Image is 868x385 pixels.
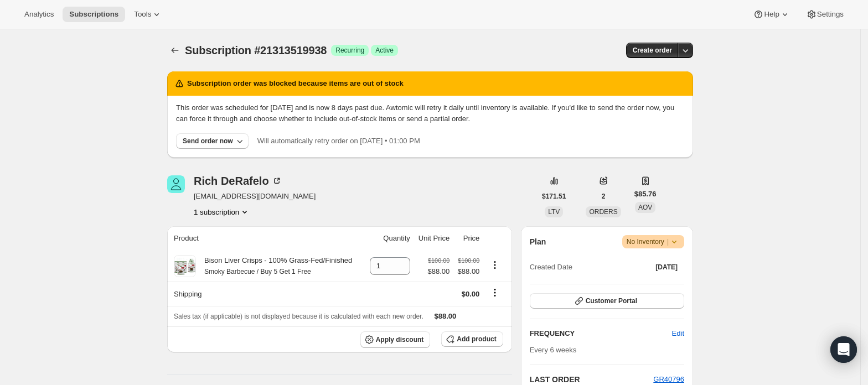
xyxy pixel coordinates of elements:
[626,43,679,58] button: Create order
[530,374,654,385] h2: LAST ORDER
[174,313,423,320] span: Sales tax (if applicable) is not displayed because it is calculated with each new order.
[185,44,327,56] span: Subscription #21313519938
[457,335,496,344] span: Add product
[530,236,546,247] h2: Plan
[665,325,691,342] button: Edit
[586,296,637,305] span: Customer Portal
[746,7,797,22] button: Help
[530,346,577,354] span: Every 6 weeks
[633,46,672,55] span: Create order
[542,192,566,201] span: $171.51
[376,335,424,344] span: Apply discount
[462,290,480,298] span: $0.00
[672,328,684,339] span: Edit
[830,336,857,363] div: Open Intercom Messenger
[364,226,414,251] th: Quantity
[18,7,60,22] button: Analytics
[595,189,612,204] button: 2
[335,46,364,55] span: Recurring
[653,375,684,383] a: GR40796
[634,189,657,200] span: $85.76
[428,257,449,264] small: $100.00
[174,255,196,277] img: product img
[375,46,394,55] span: Active
[167,175,185,193] span: Rich DeRafelo
[63,7,125,22] button: Subscriptions
[176,133,249,149] button: Send order now
[134,10,151,19] span: Tools
[167,226,364,251] th: Product
[655,263,678,272] span: [DATE]
[204,268,311,275] small: Smoky Barbecue / Buy 5 Get 1 Free
[167,43,183,58] button: Subscriptions
[257,136,420,147] p: Will automatically retry order on [DATE] • 01:00 PM
[360,331,431,348] button: Apply discount
[486,287,504,299] button: Shipping actions
[817,10,844,19] span: Settings
[453,226,483,251] th: Price
[638,204,652,211] span: AOV
[530,262,572,273] span: Created Date
[458,257,479,264] small: $100.00
[627,236,680,247] span: No Inventory
[530,293,684,309] button: Customer Portal
[414,226,453,251] th: Unit Price
[176,102,684,124] p: This order was scheduled for [DATE] and is now 8 days past due. Awtomic will retry it daily until...
[167,282,364,306] th: Shipping
[441,331,503,347] button: Add product
[799,7,850,22] button: Settings
[435,312,457,320] span: $88.00
[456,266,479,277] span: $88.00
[530,328,672,339] h2: FREQUENCY
[486,259,504,271] button: Product actions
[602,192,606,201] span: 2
[649,259,684,275] button: [DATE]
[24,10,54,19] span: Analytics
[196,255,352,277] div: Bison Liver Crisps - 100% Grass-Fed/Finished
[764,10,779,19] span: Help
[548,208,560,216] span: LTV
[194,191,316,202] span: [EMAIL_ADDRESS][DOMAIN_NAME]
[667,237,669,246] span: |
[427,266,449,277] span: $88.00
[187,78,404,89] h2: Subscription order was blocked because items are out of stock
[535,189,572,204] button: $171.51
[194,175,282,186] div: Rich DeRafelo
[69,10,118,19] span: Subscriptions
[183,137,233,145] div: Send order now
[589,208,617,216] span: ORDERS
[194,206,250,217] button: Product actions
[127,7,169,22] button: Tools
[653,374,684,385] button: GR40796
